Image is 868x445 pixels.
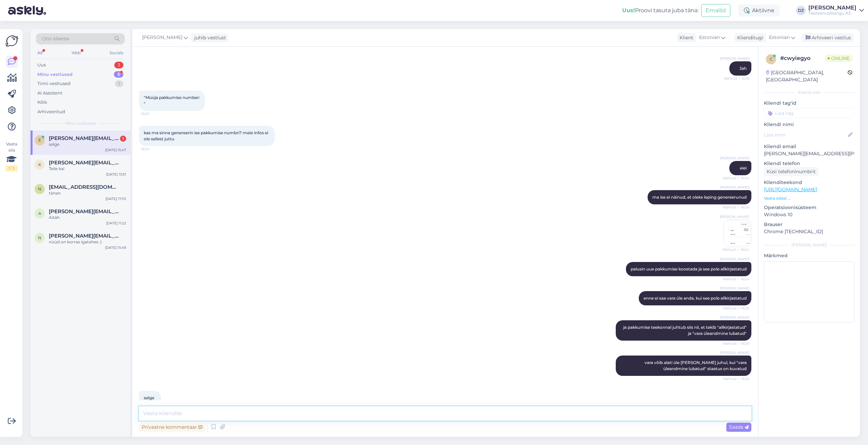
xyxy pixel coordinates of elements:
[70,48,82,57] div: Web
[723,176,749,181] span: Nähtud ✓ 16:24
[723,247,749,252] span: Nähtud ✓ 16:24
[37,71,73,78] div: Minu vestlused
[652,195,747,200] span: ma ise ei näinud, et oleks leping genereerunud
[729,424,749,430] span: Saada
[37,108,65,115] div: Arhiveeritud
[120,136,126,142] div: 1
[764,121,854,128] p: Kliendi nimi
[144,395,154,400] span: selge
[764,143,854,150] p: Kliendi email
[42,35,69,42] span: Otsi kliente
[780,54,825,62] div: # cwyiegyo
[644,296,747,301] span: enne ei saa vara üle anda, kui see pole allkirjastatud
[37,62,46,68] div: Uus
[65,120,96,126] span: Minu vestlused
[740,165,747,170] span: eiei
[623,325,748,336] span: ja pakkumise teekonnal juhtub siis nii, et tekib "allkirjastatud" ja "vara üleandmine lubatud"
[720,56,749,61] span: [PERSON_NAME]
[770,57,773,62] span: c
[38,138,41,143] span: e
[105,245,126,250] div: [DATE] 15:49
[802,33,854,42] div: Arhiveeri vestlus
[701,4,730,17] button: Emailid
[38,162,41,167] span: k
[114,62,123,68] div: 3
[720,257,749,262] span: [PERSON_NAME]
[764,160,854,167] p: Kliendi telefon
[141,146,166,151] span: 16:20
[764,252,854,259] p: Märkmed
[764,242,854,248] div: [PERSON_NAME]
[106,172,126,177] div: [DATE] 13:51
[37,80,71,87] div: Tiimi vestlused
[622,6,698,15] div: Proovi tasuta juba täna:
[769,34,790,41] span: Estonian
[38,235,41,240] span: n
[622,7,635,14] b: Uus!
[49,160,119,166] span: kristjan@krakul.eu
[766,69,848,83] div: [GEOGRAPHIC_DATA], [GEOGRAPHIC_DATA]
[764,195,854,201] p: Vaata edasi ...
[105,147,126,153] div: [DATE] 15:47
[631,266,747,271] span: palusin uue pakkumise koostada ja see pole allkirjastatud
[808,5,864,16] a: [PERSON_NAME]Täisteenusliisingu AS
[764,150,854,157] p: [PERSON_NAME][EMAIL_ADDRESS][PERSON_NAME][DOMAIN_NAME]
[49,190,126,196] div: tänan
[37,90,62,97] div: AI Assistent
[49,215,126,221] div: Aitäh
[5,35,18,47] img: Askly Logo
[808,11,856,16] div: Täisteenusliisingu AS
[825,55,852,62] span: Online
[739,66,747,71] span: Jah
[49,135,119,141] span: erling.latt@tele2.com
[142,34,182,41] span: [PERSON_NAME]
[720,350,749,355] span: [PERSON_NAME]
[764,100,854,107] p: Kliendi tag'id
[764,131,847,139] input: Lisa nimi
[645,360,748,371] span: vara võib alati üle [PERSON_NAME] juhul, kui "vara üleandmine lubatud" staatus on kuvatud
[5,141,18,171] div: Vaata siia
[49,141,126,147] div: selge
[764,228,854,235] p: Chrome [TECHNICAL_ID]
[108,48,125,57] div: Socials
[720,185,749,190] span: [PERSON_NAME]
[36,48,44,57] div: All
[764,204,854,211] p: Operatsioonisüsteem
[764,89,854,96] div: Kliendi info
[723,306,749,311] span: Nähtud ✓ 16:25
[49,233,119,239] span: neeme.nurm@klick.ee
[764,179,854,186] p: Klienditeekond
[764,221,854,228] p: Brauser
[734,34,763,41] div: Klienditugi
[144,130,269,141] span: kas ma sinna genereerin ise pakkumise numbri? meie infos ei ole sellest juttu
[49,239,126,245] div: nüüd on korras igatahes :)
[738,4,780,17] div: Aktiivne
[724,220,751,247] img: Attachment
[141,111,166,116] span: 16:20
[144,95,200,106] span: "Müüja pakkumise number: "
[106,221,126,226] div: [DATE] 11:22
[764,211,854,218] p: Windows 10
[115,80,123,87] div: 1
[808,5,856,11] div: [PERSON_NAME]
[724,76,749,81] span: Nähtud ✓ 16:16
[49,166,126,172] div: Teile ka!
[764,108,854,118] input: Lisa tag
[723,205,749,210] span: Nähtud ✓ 16:24
[38,186,41,191] span: n
[796,6,806,15] div: DZ
[723,376,749,381] span: Nähtud ✓ 16:25
[49,184,119,190] span: natalia.katsalukha@tele2.com
[139,423,205,432] div: Privaatne kommentaar
[114,71,123,78] div: 5
[192,34,226,41] div: juhib vestlust
[764,167,818,176] div: Küsi telefoninumbrit
[723,341,749,346] span: Nähtud ✓ 16:25
[38,211,41,216] span: a
[720,156,749,161] span: [PERSON_NAME]
[5,165,18,171] div: 1 / 3
[105,196,126,201] div: [DATE] 17:53
[49,208,119,215] span: allan@flex.ee
[699,34,720,41] span: Estonian
[720,315,749,320] span: [PERSON_NAME]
